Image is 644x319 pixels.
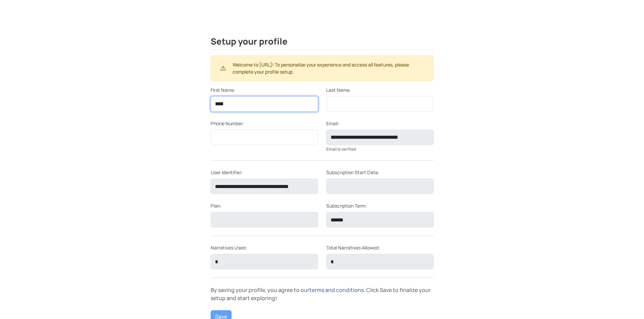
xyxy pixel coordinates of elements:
label: Email: [326,120,339,127]
div: Welcome to [URL]! To personalize your experience and access all features, please complete your pr... [211,55,434,81]
a: terms and conditions [309,286,364,294]
label: Subscription Start Date: [326,169,379,176]
small: Email is verified [326,146,356,152]
label: Last Name: [326,86,351,94]
h2: Setup your profile [211,36,434,50]
label: Phone Number: [211,120,244,127]
label: Total Narratives Allowed: [326,244,380,251]
label: Subscription Term: [326,202,367,209]
label: First Name: [211,86,235,94]
label: User Identifier: [211,169,243,176]
label: Plan: [211,202,221,209]
div: By saving your profile, you agree to our . Click Save to finalize your setup and start exploring! [207,286,438,302]
label: Narratives Used: [211,244,247,251]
